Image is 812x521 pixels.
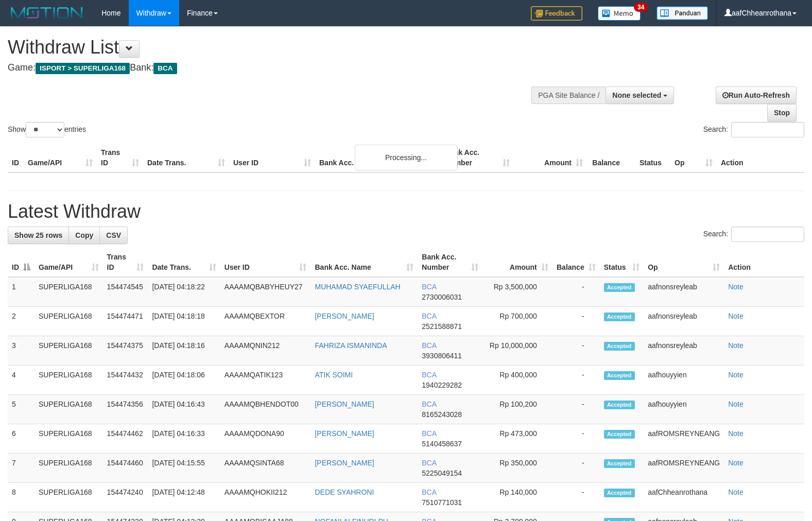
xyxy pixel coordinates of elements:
td: SUPERLIGA168 [34,424,103,454]
th: Action [717,143,804,172]
td: - [552,336,600,366]
td: SUPERLIGA168 [34,366,103,395]
span: Accepted [604,283,635,292]
td: SUPERLIGA168 [34,307,103,336]
td: SUPERLIGA168 [34,483,103,512]
h4: Game: Bank: [8,63,531,73]
td: 154474460 [103,454,148,483]
td: aafnonsreyleab [644,277,724,307]
span: BCA [422,371,436,379]
span: Accepted [604,489,635,497]
td: 154474240 [103,483,148,512]
td: Rp 700,000 [482,307,552,336]
td: 6 [8,424,34,454]
span: BCA [422,312,436,320]
td: Rp 350,000 [482,454,552,483]
span: Copy 5140458637 to clipboard [422,440,462,448]
img: panduan.png [656,6,708,20]
label: Search: [703,227,804,242]
td: Rp 100,200 [482,395,552,424]
td: aafChheanrothana [644,483,724,512]
td: - [552,454,600,483]
th: Game/API: activate to sort column ascending [34,248,103,277]
td: aafROMSREYNEANG [644,454,724,483]
a: Note [728,371,744,379]
td: 154474545 [103,277,148,307]
td: SUPERLIGA168 [34,395,103,424]
td: 154474375 [103,336,148,366]
td: AAAAMQDONA90 [220,424,311,454]
label: Search: [703,122,804,137]
a: Note [728,488,744,496]
th: Status [635,143,670,172]
span: Copy 5225049154 to clipboard [422,469,462,477]
td: AAAAMQNIN212 [220,336,311,366]
span: ISPORT > SUPERLIGA168 [36,63,130,74]
input: Search: [731,122,804,137]
th: Amount: activate to sort column ascending [482,248,552,277]
th: ID: activate to sort column descending [8,248,34,277]
td: aafhouyyien [644,366,724,395]
th: Balance: activate to sort column ascending [552,248,600,277]
span: Copy 2521588871 to clipboard [422,322,462,331]
td: - [552,277,600,307]
th: Bank Acc. Name: activate to sort column ascending [310,248,418,277]
td: [DATE] 04:18:16 [148,336,220,366]
th: Trans ID [97,143,143,172]
td: SUPERLIGA168 [34,454,103,483]
td: [DATE] 04:18:22 [148,277,220,307]
td: - [552,395,600,424]
td: - [552,307,600,336]
td: 2 [8,307,34,336]
span: Copy 2730006031 to clipboard [422,293,462,301]
th: User ID [229,143,315,172]
td: AAAAMQHOKII212 [220,483,311,512]
th: Bank Acc. Number: activate to sort column ascending [418,248,482,277]
span: CSV [106,231,121,239]
td: 154474462 [103,424,148,454]
span: BCA [422,459,436,467]
td: aafnonsreyleab [644,307,724,336]
span: Accepted [604,430,635,439]
span: None selected [612,91,661,99]
a: DEDE SYAHRONI [315,488,374,496]
span: Copy 1940229282 to clipboard [422,381,462,389]
a: [PERSON_NAME] [315,459,374,467]
span: Accepted [604,371,635,380]
th: Bank Acc. Number [441,143,514,172]
div: PGA Site Balance / [531,86,606,104]
a: MUHAMAD SYAEFULLAH [315,283,400,291]
h1: Latest Withdraw [8,201,804,222]
td: 5 [8,395,34,424]
span: Copy [75,231,93,239]
span: Accepted [604,312,635,321]
a: [PERSON_NAME] [315,312,374,320]
td: Rp 473,000 [482,424,552,454]
a: Note [728,400,744,408]
td: - [552,366,600,395]
span: BCA [422,283,436,291]
th: Action [724,248,804,277]
td: - [552,483,600,512]
td: Rp 3,500,000 [482,277,552,307]
a: Note [728,459,744,467]
img: MOTION_logo.png [8,5,86,21]
span: Copy 3930806411 to clipboard [422,352,462,360]
img: Feedback.jpg [531,6,582,21]
th: ID [8,143,24,172]
td: AAAAMQATIK123 [220,366,311,395]
td: SUPERLIGA168 [34,277,103,307]
td: Rp 400,000 [482,366,552,395]
span: BCA [422,429,436,438]
td: [DATE] 04:16:43 [148,395,220,424]
td: Rp 140,000 [482,483,552,512]
td: [DATE] 04:15:55 [148,454,220,483]
span: BCA [422,488,436,496]
button: None selected [606,86,674,104]
label: Show entries [8,122,86,137]
th: Op [670,143,717,172]
td: [DATE] 04:18:06 [148,366,220,395]
td: [DATE] 04:16:33 [148,424,220,454]
span: Accepted [604,342,635,351]
th: Amount [514,143,587,172]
